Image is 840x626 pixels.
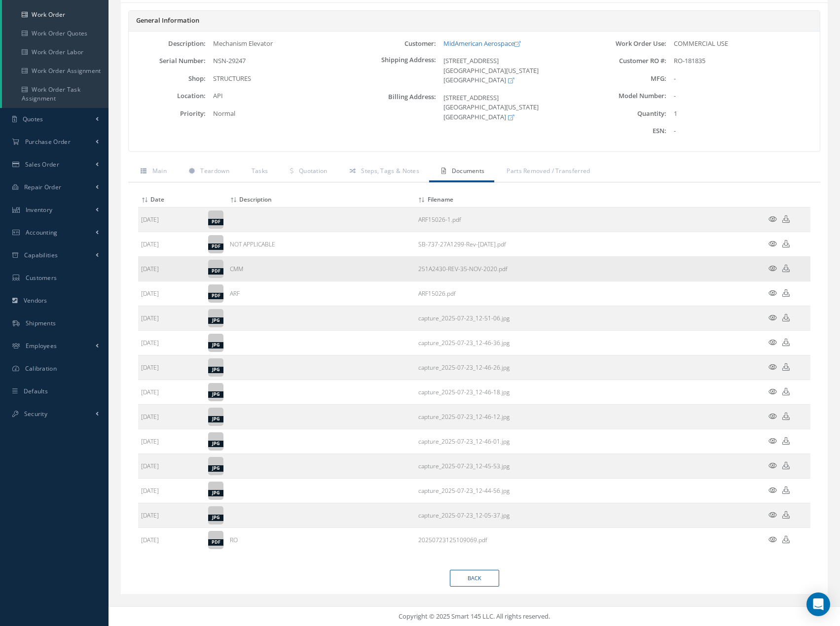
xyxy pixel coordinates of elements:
a: Download [418,314,510,322]
a: Preview [768,215,777,224]
span: Quotes [23,115,43,123]
td: [DATE] [138,404,205,429]
label: MFG: [589,75,666,82]
span: Tasks [252,167,268,175]
label: Location: [129,92,206,100]
a: Preview [768,462,777,470]
a: Download [782,437,790,446]
a: Preview [768,289,777,298]
label: Quantity: [589,110,666,117]
div: [STREET_ADDRESS] [GEOGRAPHIC_DATA][US_STATE] [GEOGRAPHIC_DATA] [436,93,589,122]
div: 1 [666,109,820,119]
a: Download [782,240,790,248]
a: Parts Removed / Transferred [494,162,600,182]
a: Download [418,388,510,396]
div: - [666,126,820,136]
a: Download [418,511,510,520]
span: RO-181835 [674,56,705,65]
label: ESN: [589,127,666,135]
div: jpg [208,367,223,373]
td: [DATE] [138,232,205,256]
span: Repair Order [24,183,62,191]
a: Download [418,487,510,495]
th: Filename [415,192,752,208]
span: Steps, Tags & Notes [361,167,419,175]
div: Normal [206,109,359,119]
td: [DATE] [138,256,205,281]
span: Purchase Order [25,138,71,146]
td: [DATE] [138,478,205,503]
label: Description: [129,40,206,47]
td: [DATE] [138,207,205,232]
a: Work Order Quotes [2,24,109,43]
td: CMM [227,256,415,281]
h5: General Information [136,17,812,25]
label: Billing Address: [359,93,436,122]
th: Description [227,192,415,208]
div: Copyright © 2025 Smart 145 LLC. All rights reserved. [118,612,830,622]
a: Download [782,511,790,520]
div: pdf [208,219,223,225]
a: Download [418,339,510,347]
a: Tasks [239,162,278,182]
a: Preview [768,413,777,421]
a: Documents [429,162,494,182]
a: Main [128,162,177,182]
div: COMMERCIAL USE [666,39,820,49]
span: Defaults [24,387,48,395]
a: Download [782,265,790,273]
span: Teardown [200,167,229,175]
div: jpg [208,465,223,472]
div: jpg [208,317,223,324]
td: [DATE] [138,503,205,527]
div: pdf [208,539,223,546]
a: Download [782,339,790,347]
label: Shop: [129,75,206,82]
div: - [666,74,820,84]
div: jpg [208,515,223,521]
div: [STREET_ADDRESS] [GEOGRAPHIC_DATA][US_STATE] [GEOGRAPHIC_DATA] [436,56,589,85]
a: Download [782,413,790,421]
a: Preview [768,265,777,273]
label: Model Number: [589,92,666,100]
div: pdf [208,268,223,275]
td: [DATE] [138,453,205,478]
div: jpg [208,342,223,348]
a: Preview [768,363,777,372]
div: jpg [208,391,223,398]
a: Preview [768,240,777,248]
a: Steps, Tags & Notes [337,162,429,182]
td: ARF [227,281,415,306]
span: NSN-29247 [213,56,246,65]
a: Preview [768,487,777,495]
th: Date [138,192,205,208]
a: Download [418,265,508,273]
a: Download [782,487,790,495]
a: Download [782,215,790,224]
div: pdf [208,293,223,299]
span: Accounting [26,228,58,237]
a: Download [782,388,790,396]
label: Customer: [359,40,436,47]
label: Shipping Address: [359,56,436,85]
td: [DATE] [138,330,205,355]
span: Employees [26,342,57,350]
a: Preview [768,339,777,347]
label: Priority: [129,110,206,117]
span: Vendors [24,296,47,305]
span: Inventory [26,206,53,214]
span: Documents [452,167,485,175]
div: STRUCTURES [206,74,359,84]
span: Parts Removed / Transferred [507,167,590,175]
label: Serial Number: [129,57,206,65]
div: jpg [208,490,223,496]
div: jpg [208,441,223,447]
div: - [666,91,820,101]
div: API [206,91,359,101]
td: RO [227,527,415,552]
a: Download [782,536,790,544]
a: Work Order [2,5,109,24]
div: jpg [208,416,223,422]
a: Preview [768,388,777,396]
div: Open Intercom Messenger [806,592,830,616]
